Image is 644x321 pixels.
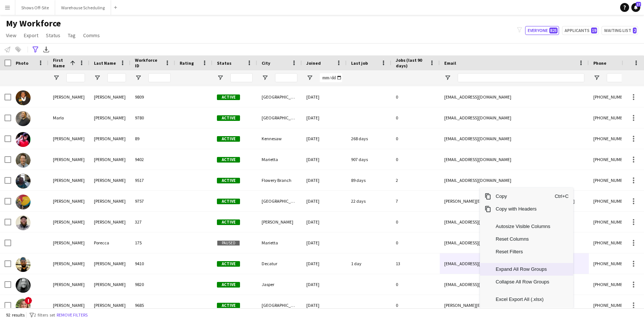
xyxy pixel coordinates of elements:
div: [PERSON_NAME] [257,212,302,232]
div: [GEOGRAPHIC_DATA] [257,191,302,211]
div: 0 [391,295,440,315]
div: [PERSON_NAME][EMAIL_ADDRESS][DOMAIN_NAME] [440,295,589,315]
div: 327 [130,212,175,232]
div: [PERSON_NAME] [48,295,89,315]
span: Copy [491,190,555,203]
div: 7 [391,191,440,211]
div: 2 [391,170,440,190]
span: My Workforce [6,18,61,29]
div: [PERSON_NAME] [48,253,89,274]
span: Expand All Row Groups [491,263,555,276]
div: [DATE] [302,212,347,232]
span: 2 filters set [34,312,55,318]
div: [EMAIL_ADDRESS][DOMAIN_NAME] [440,170,589,190]
div: 0 [391,87,440,107]
span: Paused [217,240,240,246]
div: 0 [391,128,440,149]
div: [DATE] [302,232,347,253]
div: [PERSON_NAME] [48,232,89,253]
img: Monty Curry [16,278,31,293]
a: Comms [80,31,103,40]
div: Decatur [257,253,302,274]
button: Waiting list2 [602,26,638,35]
span: Reset Filters [491,245,555,258]
div: 0 [391,149,440,170]
div: 9685 [130,295,175,315]
input: Last Name Filter Input [107,73,126,82]
div: [EMAIL_ADDRESS][DOMAIN_NAME] [440,274,589,295]
span: First Name [53,57,67,68]
div: 9757 [130,191,175,211]
span: Last job [351,60,368,66]
img: Morgan Horne [16,299,31,314]
span: Excel Export All (.xlsx) [491,293,555,306]
span: Reset Columns [491,233,555,245]
button: Remove filters [55,311,89,319]
button: Open Filter Menu [217,74,224,81]
span: Active [217,261,240,267]
div: Porecca [89,232,130,253]
button: Warehouse Scheduling [55,0,111,15]
span: Active [217,199,240,204]
span: Last Name [94,60,116,66]
div: 9809 [130,87,175,107]
div: 175 [130,232,175,253]
app-action-btn: Advanced filters [31,45,40,54]
div: 268 days [347,128,391,149]
div: 0 [391,212,440,232]
button: Open Filter Menu [306,74,313,81]
span: Photo [16,60,28,66]
div: 9820 [130,274,175,295]
img: Matt Sheren [16,132,31,147]
img: Michael Howard [16,215,31,230]
img: Matthew Arthurs [16,174,31,189]
span: 825 [549,28,558,33]
div: 89 [130,128,175,149]
app-action-btn: Export XLSX [42,45,51,54]
div: 13 [391,253,440,274]
button: Open Filter Menu [53,74,60,81]
div: Jasper [257,274,302,295]
div: [PERSON_NAME] [89,149,130,170]
div: [PERSON_NAME] [89,295,130,315]
span: Workforce ID [135,57,162,68]
div: 22 days [347,191,391,211]
span: 19 [591,28,597,33]
button: Applicants19 [562,26,599,35]
span: City [262,60,270,66]
div: 89 days [347,170,391,190]
div: [DATE] [302,170,347,190]
div: Marietta [257,149,302,170]
img: Matthew Williford [16,195,31,209]
span: View [6,32,16,39]
span: Autosize Visible Columns [491,220,555,233]
div: 0 [391,107,440,128]
div: [DATE] [302,107,347,128]
button: Everyone825 [525,26,559,35]
div: 9780 [130,107,175,128]
button: Open Filter Menu [593,74,600,81]
div: [PERSON_NAME] [48,212,89,232]
div: [PERSON_NAME] [48,274,89,295]
span: Active [217,178,240,183]
div: [EMAIL_ADDRESS][DOMAIN_NAME] [440,149,589,170]
div: [PERSON_NAME] [48,87,89,107]
div: [DATE] [302,295,347,315]
div: [EMAIL_ADDRESS][DOMAIN_NAME] [440,212,589,232]
div: [EMAIL_ADDRESS][DOMAIN_NAME] [440,107,589,128]
input: Status Filter Input [230,73,253,82]
span: Active [217,94,240,100]
div: [PERSON_NAME] [89,253,130,274]
input: Email Filter Input [458,73,584,82]
button: Open Filter Menu [262,74,268,81]
div: [PERSON_NAME] [89,87,130,107]
div: 9517 [130,170,175,190]
div: Marlo [48,107,89,128]
div: [PERSON_NAME] [89,212,130,232]
div: [PERSON_NAME] [89,107,130,128]
span: Active [217,282,240,288]
button: Open Filter Menu [444,74,451,81]
div: Kennesaw [257,128,302,149]
div: [PERSON_NAME] [89,170,130,190]
span: Collapse All Row Groups [491,276,555,288]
